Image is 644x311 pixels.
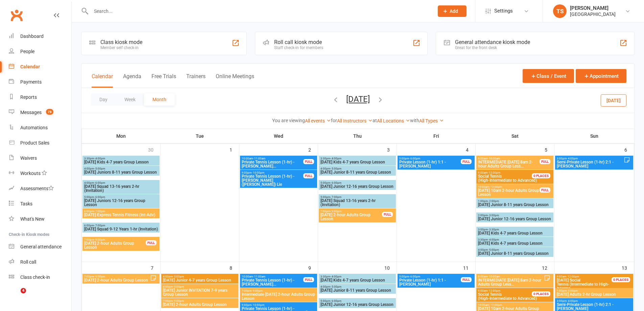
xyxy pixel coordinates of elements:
span: [DATE] Squad 9-12 Years 1-hr (Invitation) [84,227,158,231]
button: Online Meetings [216,73,254,88]
a: Class kiosk mode [9,270,71,285]
span: - 10:00pm [252,304,264,307]
span: 4:00pm [163,275,237,278]
div: 10 [384,262,397,273]
span: - 4:00pm [567,299,578,303]
span: 7:00pm [84,275,150,278]
span: INTERMEDIATE [DATE] 8am 2-hour Adults Group Less... [478,278,544,286]
span: - 9:00pm [94,238,105,241]
span: 10:00am [478,185,540,188]
span: - 5:00pm [94,167,105,170]
span: 4:00pm [320,285,395,288]
a: All Types [419,118,444,124]
div: FULL [303,277,314,282]
span: 10:00am [241,275,304,278]
span: (High-Intermediate to Advanced) [478,292,540,301]
span: [DATE] 2-hour Adults Group Lesson [84,241,146,249]
span: Private Lesson (1-hr) 1:1 - [PERSON_NAME] [399,160,461,168]
span: - 10:00am [487,157,500,160]
div: Product Sales [20,140,49,146]
div: Automations [20,125,48,130]
button: Add [438,5,467,17]
div: Assessments [20,186,54,191]
span: 6:00pm [84,210,158,213]
span: 5:00pm [320,181,395,184]
strong: You are viewing [272,118,305,123]
span: Tennis (Intermediate to High-Interme... [556,278,620,290]
a: Workouts [9,166,71,181]
button: Week [116,93,144,106]
span: Semi-Private Lesson (1-hr) 2:1 - [PERSON_NAME] [556,303,632,311]
span: - 9:00pm [330,210,341,213]
div: [PERSON_NAME] [570,5,616,11]
span: [DATE] Junior INVITATION 7-9 years Group Lesson [163,288,237,296]
span: - 6:00pm [94,181,105,184]
span: 8:00am [478,157,540,160]
div: 30 [148,144,160,155]
div: 8 [230,262,239,273]
th: Sun [554,129,634,143]
div: Roll call [20,259,36,265]
span: Social Tennis [478,174,502,179]
span: 4:00pm [478,248,552,251]
span: 78 [46,109,53,115]
div: FULL [540,159,550,164]
div: FULL [146,240,157,245]
span: - 9:00pm [252,289,263,292]
div: What's New [20,216,45,222]
div: General attendance [20,244,62,249]
span: [DATE] Junior 8-11 years Group Lesson [320,170,395,174]
span: 3:30pm [84,157,158,160]
button: Trainers [186,73,206,88]
div: 13 [622,262,634,273]
span: [DATE] Kids 4-7 years Group Lesson [478,231,552,235]
div: FULL [540,187,550,193]
span: 7:00pm [84,238,146,241]
a: Reports [9,90,71,105]
button: Agenda [123,73,141,88]
a: All events [305,118,331,124]
div: 5 [545,144,554,155]
span: 9:00am [556,275,620,278]
span: [DATE] Junior 12-16 years Group Lesson [320,303,395,307]
span: - 6:00pm [330,181,341,184]
th: Sat [476,129,554,143]
button: Day [91,93,116,106]
div: General attendance kiosk mode [455,39,530,45]
span: [DATE] Kids 4-7 years Group Lesson [320,278,395,282]
div: FULL [382,212,393,217]
span: - 10:00pm [252,171,264,174]
span: 1:00pm [478,200,552,203]
span: [DATE] Junior 8-11 years Group Lesson [478,203,552,207]
strong: at [373,118,377,123]
span: Settings [494,3,513,19]
div: 9 [308,262,318,273]
span: - 6:00pm [94,196,105,199]
div: 2 [308,144,318,155]
span: - 5:00pm [488,248,499,251]
div: Payments [20,79,42,85]
span: - 3:30pm [488,228,499,231]
div: Member self check-in [100,45,142,50]
span: INTERMEDIATE [DATE] 8am 2-hour Adults Group Less... [478,160,540,168]
span: Private Tennis Lesson (1-hr) - [PERSON_NAME]... [241,278,304,286]
div: 7 [151,262,160,273]
a: Calendar [9,59,71,74]
div: 1 [230,144,239,155]
span: - 3:00pm [567,289,578,292]
span: [DATE] Junior 8-11 years Group Lesson [320,288,395,292]
div: TS [553,4,567,18]
span: - 6:00pm [330,299,341,303]
a: What's New [9,212,71,227]
span: 4:00pm [320,167,395,170]
span: [DATE] Junior 12-16 years Group Lesson [320,184,395,188]
button: Free Trials [151,73,176,88]
div: Calendar [20,64,40,69]
span: [DATE] Squad 13-16 years 2-hr (Invitation) [84,184,158,193]
span: 5:00pm [320,196,395,199]
span: - 7:00pm [330,196,341,199]
span: [DATE] Social [557,278,580,283]
span: 3:30pm [320,157,395,160]
span: [DATE] Junior 8-11 years Group Lesson [478,251,552,256]
div: Workouts [20,171,41,176]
